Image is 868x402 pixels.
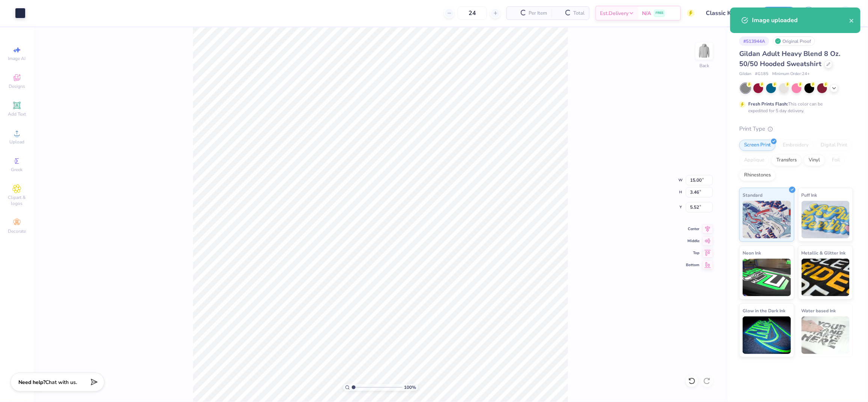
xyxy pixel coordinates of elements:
[739,71,751,77] span: Gildan
[748,101,841,114] div: This color can be expedited for 5 day delivery.
[9,83,25,89] span: Designs
[9,139,24,145] span: Upload
[772,155,802,166] div: Transfers
[748,101,788,107] strong: Fresh Prints Flash:
[743,316,791,354] img: Glow in the Dark Ink
[529,9,547,17] span: Per Item
[656,11,663,16] span: FREE
[18,379,45,386] strong: Need help?
[802,307,836,315] span: Water based Ink
[686,226,699,232] span: Center
[739,36,769,46] div: # 513944A
[752,16,849,25] div: Image uploaded
[802,191,817,199] span: Puff Ink
[802,201,850,238] img: Puff Ink
[8,228,26,234] span: Decorate
[802,259,850,296] img: Metallic & Glitter Ink
[739,140,776,151] div: Screen Print
[699,62,709,69] div: Back
[802,316,850,354] img: Water based Ink
[816,140,852,151] div: Digital Print
[686,250,699,256] span: Top
[4,194,30,206] span: Clipart & logos
[600,9,628,17] span: Est. Delivery
[8,56,26,62] span: Image AI
[458,6,487,20] input: – –
[739,155,769,166] div: Applique
[743,191,763,199] span: Standard
[45,379,77,386] span: Chat with us.
[827,155,845,166] div: Foil
[739,125,853,133] div: Print Type
[686,262,699,268] span: Bottom
[743,307,785,315] span: Glow in the Dark Ink
[404,384,416,391] span: 100 %
[743,201,791,238] img: Standard
[802,249,846,257] span: Metallic & Glitter Ink
[573,9,585,17] span: Total
[11,167,23,173] span: Greek
[772,71,810,77] span: Minimum Order: 24 +
[743,259,791,296] img: Neon Ink
[849,16,854,25] button: close
[686,238,699,244] span: Middle
[700,6,755,21] input: Untitled Design
[773,36,815,46] div: Original Proof
[743,249,761,257] span: Neon Ink
[804,155,825,166] div: Vinyl
[755,71,769,77] span: # G185
[778,140,814,151] div: Embroidery
[642,9,651,17] span: N/A
[8,111,26,117] span: Add Text
[739,49,840,68] span: Gildan Adult Heavy Blend 8 Oz. 50/50 Hooded Sweatshirt
[739,170,776,181] div: Rhinestones
[697,44,712,59] img: Back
